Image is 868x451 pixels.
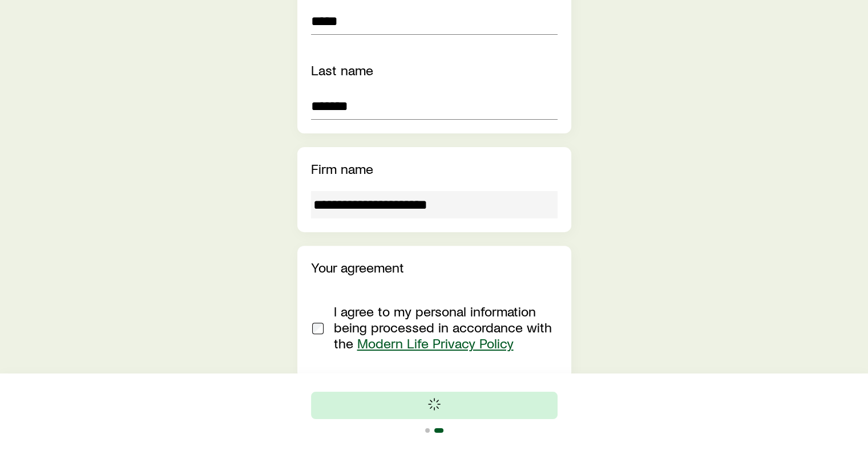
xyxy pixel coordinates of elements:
label: Last name [311,62,373,78]
a: Modern Life Privacy Policy [357,335,514,351]
label: Your agreement [311,259,404,275]
input: I agree to my personal information being processed in accordance with the Modern Life Privacy Policy [312,323,324,334]
span: I agree to my personal information being processed in accordance with the [334,303,552,351]
label: Firm name [311,160,373,177]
